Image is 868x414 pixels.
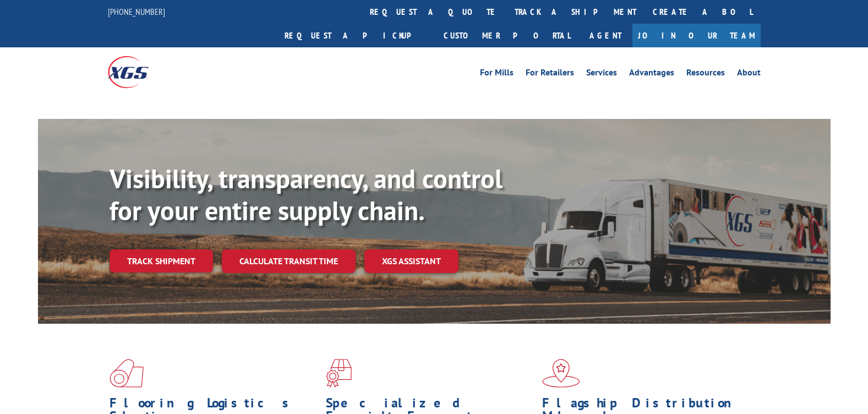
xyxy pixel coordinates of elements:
[222,249,356,273] a: Calculate transit time
[526,68,574,80] a: For Retailers
[737,68,761,80] a: About
[632,24,761,47] a: Join Our Team
[276,24,435,47] a: Request a pickup
[686,68,725,80] a: Resources
[542,359,580,388] img: xgs-icon-flagship-distribution-model-red
[629,68,674,80] a: Advantages
[578,24,632,47] a: Agent
[110,359,144,388] img: xgs-icon-total-supply-chain-intelligence-red
[364,249,458,273] a: XGS ASSISTANT
[586,68,617,80] a: Services
[326,359,352,388] img: xgs-icon-focused-on-flooring-red
[110,161,503,227] b: Visibility, transparency, and control for your entire supply chain.
[435,24,578,47] a: Customer Portal
[108,6,165,17] a: [PHONE_NUMBER]
[480,68,514,80] a: For Mills
[110,249,213,273] a: Track shipment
